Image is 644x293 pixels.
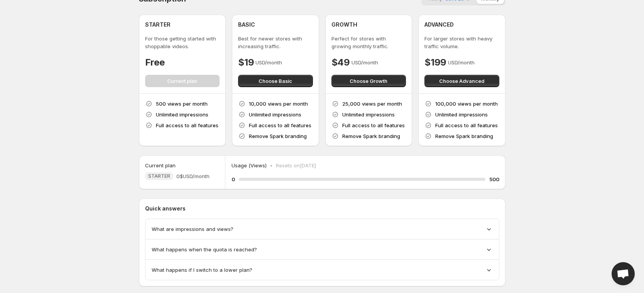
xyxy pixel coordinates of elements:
p: Unlimited impressions [156,111,208,118]
p: Resets on [DATE] [276,162,316,169]
span: 0$ USD/month [176,172,210,180]
h4: $19 [238,56,254,69]
span: Choose Advanced [439,77,484,85]
p: Unlimited impressions [342,111,395,118]
p: Perfect for stores with growing monthly traffic. [331,35,406,50]
p: USD/month [448,59,475,66]
p: For larger stores with heavy traffic volume. [424,35,499,50]
button: Choose Advanced [424,75,499,87]
h4: $199 [424,56,446,69]
button: Choose Basic [238,75,313,87]
button: Choose Growth [331,75,406,87]
h4: $49 [331,56,350,69]
p: For those getting started with shoppable videos. [145,35,220,50]
span: Choose Basic [259,77,292,85]
p: Full access to all features [435,121,498,129]
h4: ADVANCED [424,21,454,29]
p: Full access to all features [342,121,405,129]
div: Open chat [612,262,635,285]
h5: Current plan [145,162,176,169]
h4: Free [145,56,165,69]
p: Remove Spark branding [249,132,307,140]
span: STARTER [148,173,170,179]
p: USD/month [255,59,282,66]
p: 100,000 views per month [435,100,498,108]
span: What happens when the quota is reached? [152,246,257,253]
p: Full access to all features [156,121,218,129]
span: Choose Growth [350,77,387,85]
p: 10,000 views per month [249,100,308,108]
p: Remove Spark branding [342,132,400,140]
h4: BASIC [238,21,255,29]
p: Usage (Views) [232,162,267,169]
p: Quick answers [145,205,499,212]
p: 500 views per month [156,100,208,108]
p: 25,000 views per month [342,100,402,108]
p: • [270,162,273,169]
h5: 0 [232,175,235,183]
span: What happens if I switch to a lower plan? [152,266,252,274]
p: Best for newer stores with increasing traffic. [238,35,313,50]
h4: GROWTH [331,21,357,29]
p: Full access to all features [249,121,311,129]
p: Unlimited impressions [435,111,488,118]
p: USD/month [352,59,378,66]
p: Unlimited impressions [249,111,301,118]
h5: 500 [489,175,499,183]
h4: STARTER [145,21,171,29]
p: Remove Spark branding [435,132,493,140]
span: What are impressions and views? [152,225,233,233]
